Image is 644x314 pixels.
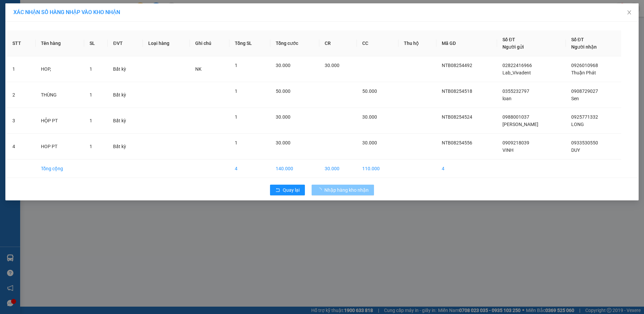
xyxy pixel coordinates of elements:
span: DUY [571,147,580,153]
td: THÙNG [36,82,84,108]
span: 1 [235,88,237,94]
span: loading [317,188,324,192]
td: 140.000 [270,160,319,178]
div: 0945311276 [6,22,53,31]
span: Người nhận [571,44,597,50]
td: 4 [7,134,36,160]
th: Tên hàng [36,30,84,56]
td: HOP PT [36,134,84,160]
td: HOP, [36,56,84,82]
span: close [627,10,632,15]
span: 0988001037 [502,114,529,120]
button: rollbackQuay lại [270,185,305,195]
span: Số ĐT [571,37,584,42]
span: VINH [502,147,514,153]
th: STT [7,30,36,56]
span: [PERSON_NAME] [502,122,538,127]
span: XÁC NHẬN SỐ HÀNG NHẬP VÀO KHO NHẬN [13,9,120,15]
span: Nhận: [57,6,73,13]
span: 1 [90,118,92,123]
td: HỘP PT [36,108,84,134]
td: 4 [436,160,497,178]
span: 30.000 [362,140,377,145]
td: Bất kỳ [108,82,143,108]
th: CC [357,30,398,56]
span: Gửi: [6,6,16,13]
span: 30.000 [276,114,290,120]
span: 30.000 [362,114,377,120]
span: 30.000 [276,140,290,145]
button: Close [620,3,639,22]
span: Nhập hàng kho nhận [324,186,369,194]
div: 93 NTB Q1 [57,6,104,22]
span: Lab_Vivadent [502,70,531,75]
span: LONG [571,122,584,127]
td: 1 [7,56,36,82]
span: Thuận Phát [571,70,596,75]
td: Tổng cộng [36,160,84,178]
span: rollback [275,188,280,193]
div: 30.000 [5,43,54,51]
span: NTB08254556 [442,140,472,145]
th: Thu hộ [398,30,436,56]
span: Quay lại [283,186,300,194]
span: Người gửi [502,44,524,50]
span: 02822416966 [502,63,532,68]
td: 3 [7,108,36,134]
span: 1 [235,114,237,120]
button: Nhập hàng kho nhận [312,185,374,195]
th: Loại hàng [143,30,190,56]
td: 2 [7,82,36,108]
span: NTB08254492 [442,63,472,68]
th: CR [319,30,357,56]
span: 0355232797 [502,88,529,94]
span: 1 [90,92,92,98]
span: 0933530550 [571,140,598,145]
span: 0908729027 [571,88,598,94]
td: 110.000 [357,160,398,178]
span: 30.000 [325,63,339,68]
span: NTB08254524 [442,114,472,120]
td: Bất kỳ [108,56,143,82]
th: Ghi chú [190,30,229,56]
th: Mã GD [436,30,497,56]
td: 4 [229,160,270,178]
td: Bất kỳ [108,134,143,160]
span: R : [5,44,11,51]
span: 30.000 [276,63,290,68]
span: 0926010968 [571,63,598,68]
span: loan [502,96,512,101]
span: 1 [235,63,237,68]
div: LONG HAI [6,31,53,39]
div: Tấn [57,22,104,30]
th: Tổng SL [229,30,270,56]
span: 1 [90,66,92,72]
th: ĐVT [108,30,143,56]
span: Số ĐT [502,37,515,42]
th: Tổng cước [270,30,319,56]
td: 30.000 [319,160,357,178]
div: Long Hải [6,6,53,14]
td: Bất kỳ [108,108,143,134]
span: 1 [235,140,237,145]
div: 0358941984 [57,30,104,39]
span: 50.000 [276,88,290,94]
span: 1 [90,144,92,149]
div: Tín [6,14,53,22]
span: NK [195,66,202,72]
span: 0925771332 [571,114,598,120]
span: 0909218039 [502,140,529,145]
span: NTB08254518 [442,88,472,94]
span: Sen [571,96,579,101]
span: 50.000 [362,88,377,94]
th: SL [84,30,108,56]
